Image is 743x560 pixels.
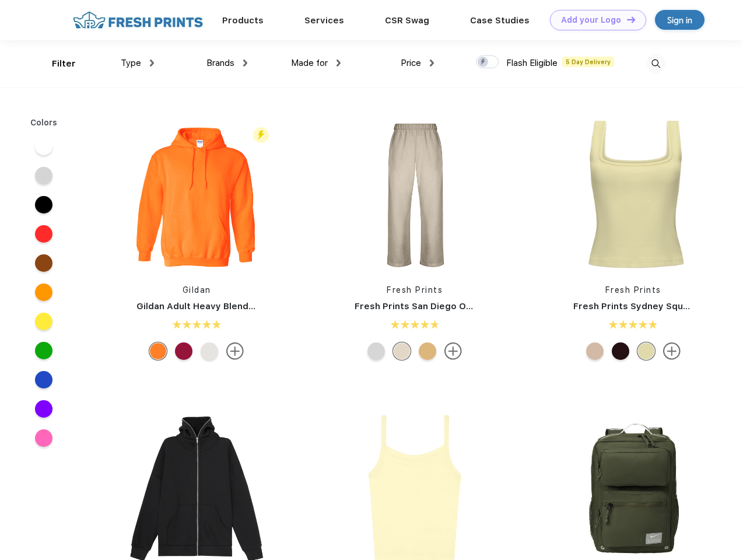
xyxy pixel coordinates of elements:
[337,60,341,66] img: dropdown.png
[175,342,192,360] div: Antiq Cherry Red
[201,342,218,360] div: Ash
[121,58,141,68] span: Type
[206,58,234,68] span: Brands
[401,58,421,68] span: Price
[556,117,711,272] img: func=resize&h=266
[253,127,269,143] img: flash_active_toggle.svg
[393,342,411,360] div: Sand
[183,285,211,295] a: Gildan
[69,10,206,30] img: fo%20logo%202.webp
[562,57,614,67] span: 5 Day Delivery
[506,58,558,68] span: Flash Eligible
[561,15,621,25] div: Add your Logo
[663,342,681,360] img: more.svg
[605,285,661,295] a: Fresh Prints
[119,117,274,272] img: func=resize&h=266
[367,342,385,360] div: Ash Grey
[419,342,436,360] div: Bahama Yellow mto
[149,342,167,360] div: S Orange
[637,342,655,360] div: Baby Yellow
[150,60,154,66] img: dropdown.png
[627,16,635,23] img: DT
[291,58,328,68] span: Made for
[52,57,76,71] div: Filter
[22,117,66,129] div: Colors
[222,15,264,26] a: Products
[444,342,462,360] img: more.svg
[667,13,692,27] div: Sign in
[136,301,391,311] a: Gildan Adult Heavy Blend 8 Oz. 50/50 Hooded Sweatshirt
[646,54,665,73] img: desktop_search.svg
[612,342,629,360] div: White Chocolate
[243,60,247,66] img: dropdown.png
[226,342,244,360] img: more.svg
[387,285,443,295] a: Fresh Prints
[655,10,705,30] a: Sign in
[586,342,604,360] div: Oat White
[355,301,600,311] a: Fresh Prints San Diego Open Heavyweight Sweatpants
[430,60,434,66] img: dropdown.png
[337,117,492,272] img: func=resize&h=266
